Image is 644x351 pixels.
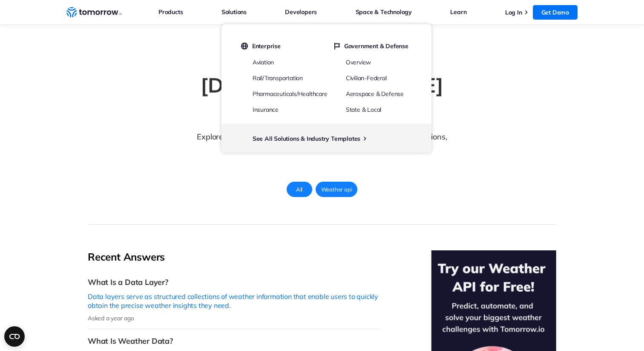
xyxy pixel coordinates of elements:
h2: Recent Answers [88,250,380,264]
a: Learn [450,6,466,17]
a: Insurance [253,106,279,113]
a: Civilian-Federal [346,74,387,82]
a: Aerospace & Defense [346,90,404,98]
a: What Is a Data Layer?Data layers serve as structured collections of weather information that enab... [88,270,380,329]
a: Solutions [221,6,247,17]
span: Enterprise [252,42,281,50]
span: All [291,184,308,195]
a: Overview [346,58,371,66]
a: Pharmaceuticals/Healthcare [253,90,328,98]
img: flag.svg [334,42,340,50]
span: Weather api [316,184,357,195]
a: Aviation [253,58,274,66]
img: globe.svg [241,42,248,50]
a: State & Local [346,106,381,113]
h1: [DATE][DOMAIN_NAME] FAQ [177,72,467,125]
h3: What Is a Data Layer? [88,277,380,287]
p: Asked a year ago [88,314,380,322]
a: Weather api [316,182,358,197]
a: Developers [285,6,317,17]
p: Explore expert answers to your weather and climate security questions, from forecasting to weathe... [193,131,451,167]
span: Government & Defense [344,42,408,50]
button: Open CMP widget [4,326,25,347]
h3: What Is Weather Data? [88,336,380,346]
a: Products [158,6,183,17]
a: Get Demo [533,5,578,20]
a: Rail/Transportation [253,74,303,82]
a: See All Solutions & Industry Templates [253,135,360,142]
a: Log In [505,9,522,16]
a: Home link [66,6,122,19]
a: Space & Technology [356,6,412,17]
p: Data layers serve as structured collections of weather information that enable users to quickly o... [88,292,380,310]
a: All [287,182,312,197]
